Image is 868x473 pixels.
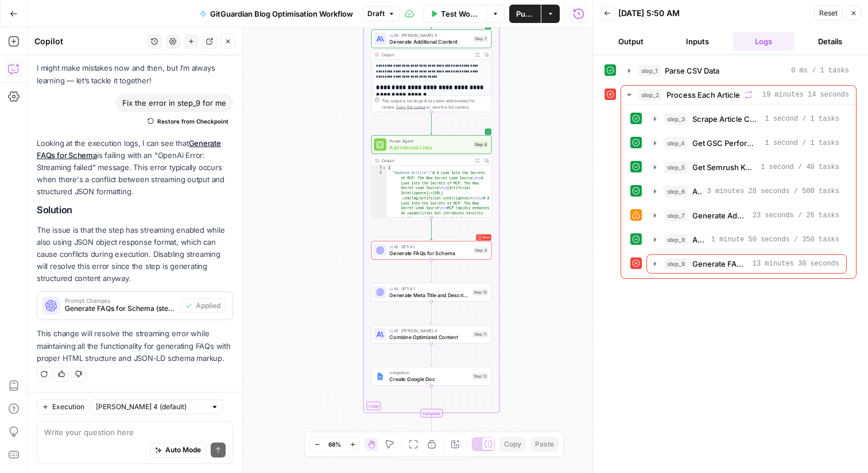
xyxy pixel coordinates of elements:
div: Step 8 [474,141,489,148]
button: Details [799,32,861,51]
span: Copy [504,439,521,449]
span: Test Workflow [441,8,479,20]
button: 19 minutes 14 seconds [621,86,856,104]
h2: Solution [37,205,233,216]
span: Generate Additional Content [692,210,748,221]
span: step_8 [664,234,688,245]
div: This output is too large & has been abbreviated for review. to view the full content. [382,98,488,110]
a: Generate FAQs for Schema [37,139,221,160]
div: Complete [371,409,492,418]
div: Step 9 [474,247,489,253]
g: Edge from step_2-iteration-end to end [430,417,432,440]
span: 1 second / 40 tasks [761,162,839,172]
p: I might make mistakes now and then, but I’m always learning — let’s tackle it together! [37,62,233,86]
span: 3 minutes 28 seconds / 500 tasks [707,186,839,197]
button: Reset [814,6,843,21]
g: Edge from step_8 to step_9 [430,218,432,240]
p: This change will resolve the streaming error while maintaining all the functionality for generati... [37,328,233,364]
div: Step 7 [474,35,489,42]
button: 1 minute 50 seconds / 350 tasks [647,230,846,249]
span: 0 ms / 1 tasks [791,66,849,76]
button: Applied [180,298,226,313]
span: step_1 [638,65,660,76]
span: Restore from Checkpoint [157,117,228,126]
div: 19 minutes 14 seconds [621,105,856,278]
button: Draft [362,6,400,21]
span: Add Internal Links [389,143,470,151]
button: 1 second / 40 tasks [647,158,846,176]
span: LLM · [PERSON_NAME] 4 [389,328,469,334]
span: step_9 [664,258,688,270]
span: step_3 [664,113,688,125]
p: Looking at the execution logs, I can see that is failing with an "OpenAi Error: Streaming failed"... [37,137,233,198]
span: 19 minutes 14 seconds [762,90,849,100]
span: LLM · [PERSON_NAME] 4 [389,32,470,39]
g: Edge from step_7 to step_8 [430,112,432,134]
span: Power Agent [389,138,470,144]
button: 3 minutes 28 seconds / 500 tasks [647,182,846,201]
span: Add Internal Links [692,234,707,245]
div: LLM · GPT-4.1Generate Meta Title and DescriptionStep 10 [371,283,492,301]
button: Publish [509,5,541,23]
span: Create Google Doc [389,375,468,383]
div: Complete [420,409,443,418]
p: The issue is that the step has streaming enabled while also using JSON object response format, wh... [37,224,233,285]
div: Fix the error in step_9 for me [115,94,233,112]
span: Prompt Changes [65,298,176,303]
button: Copy [499,437,526,452]
span: Get Semrush Keywords [692,161,756,173]
span: Generate Additional Content [389,37,470,45]
div: Power AgentAdd Internal LinksStep 8Output{ "Updated Article":"# A Look Into the Secrets of MCP: T... [371,135,492,217]
span: Publish [516,8,534,20]
div: IntegrationCreate Google DocStep 12 [371,367,492,385]
button: 1 second / 1 tasks [647,110,846,128]
span: Get GSC Performance Data [692,137,760,149]
span: Scrape Article Content [692,113,760,125]
div: EndOutput [371,441,492,459]
span: Generate FAQs for Schema [692,258,748,270]
div: LLM · [PERSON_NAME] 4Combine Optimized ContentStep 11 [371,325,492,343]
g: Edge from step_10 to step_11 [430,302,432,324]
span: Integration [389,370,468,376]
div: ErrorLLM · GPT-4.1Generate FAQs for SchemaStep 9 [371,241,492,259]
span: Auto Mode [165,445,201,455]
button: Inputs [666,32,728,51]
span: Parse CSV Data [665,65,719,76]
span: Toggle code folding, rows 1 through 3 [382,166,386,171]
button: GitGuardian Blog Optimisation Workflow [193,5,360,23]
input: Claude Sonnet 4 (default) [96,401,206,413]
div: Copilot [34,36,144,47]
button: 0 ms / 1 tasks [621,61,856,80]
span: Generate Meta Title and Description [389,291,468,299]
span: step_7 [664,210,688,221]
span: Copy the output [396,105,425,109]
span: Analyze SERP Competition [692,186,703,197]
button: 1 second / 1 tasks [647,134,846,152]
div: 1 [371,166,386,171]
span: Combine Optimized Content [389,333,469,341]
button: Execution [37,399,90,414]
button: 13 minutes 30 seconds [647,255,846,273]
span: Draft [367,9,385,19]
button: Output [600,32,662,51]
span: Paste [535,439,554,449]
button: Restore from Checkpoint [143,114,233,128]
span: 13 minutes 30 seconds [753,259,839,269]
img: Instagram%20post%20-%201%201.png [376,372,384,380]
span: 23 seconds / 26 tasks [753,210,839,221]
span: step_6 [664,186,688,197]
g: Edge from step_11 to step_12 [430,344,432,366]
span: GitGuardian Blog Optimisation Workflow [210,8,353,20]
button: Test Workflow [423,5,486,23]
span: step_5 [664,161,688,173]
span: Process Each Article [666,89,740,101]
span: Generate FAQs for Schema [389,249,470,257]
g: Edge from step_9 to step_10 [430,260,432,282]
div: Output [382,157,470,164]
span: 1 second / 1 tasks [765,138,839,148]
span: LLM · GPT-4.1 [389,286,468,292]
button: 23 seconds / 26 tasks [647,206,846,225]
span: 1 minute 50 seconds / 350 tasks [711,234,839,245]
div: Step 10 [472,289,488,295]
div: Output [382,52,470,58]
